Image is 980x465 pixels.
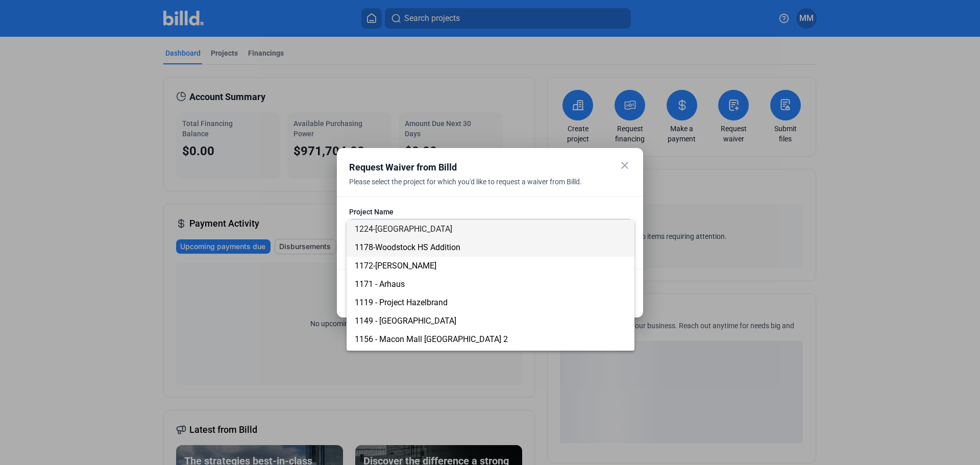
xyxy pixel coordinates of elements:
[355,224,452,234] span: 1224-[GEOGRAPHIC_DATA]
[355,298,448,307] span: 1119 - Project Hazelbrand
[355,261,436,271] span: 1172-[PERSON_NAME]
[355,279,405,289] span: 1171 - Arhaus
[355,242,460,252] span: 1178-Woodstock HS Addition
[355,316,456,326] span: 1149 - [GEOGRAPHIC_DATA]
[355,334,508,344] span: 1156 - Macon Mall [GEOGRAPHIC_DATA] 2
